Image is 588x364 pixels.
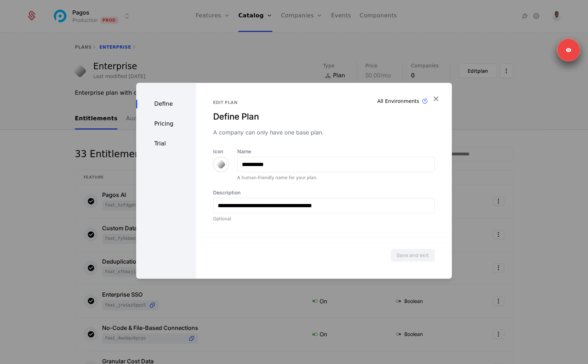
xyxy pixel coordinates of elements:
div: Define Plan [213,111,435,122]
label: Icon [213,148,229,155]
div: Optional [213,216,435,222]
div: Pricing [136,120,196,128]
button: Save and exit [390,249,435,261]
div: Define [136,100,196,108]
div: Trial [136,139,196,148]
label: Name [237,148,435,155]
div: Edit plan [213,100,435,105]
div: A company can only have one base plan. [213,128,435,137]
div: All Environments [377,98,420,105]
label: Description [213,189,435,196]
div: A human-friendly name for your plan. [237,175,435,181]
